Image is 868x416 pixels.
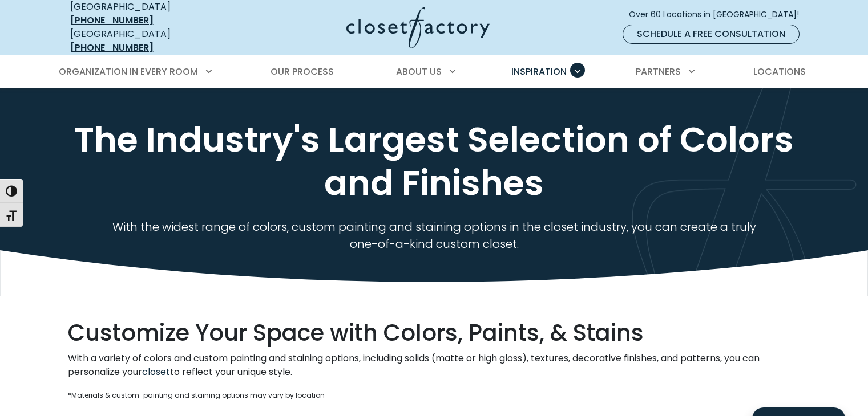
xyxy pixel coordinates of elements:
[623,25,800,44] a: Schedule a Free Consultation
[68,390,325,400] span: *Materials & custom-painting and staining options may vary by location
[112,219,756,252] span: With the widest range of colors, custom painting and staining options in the closet industry, you...
[70,14,154,27] a: [PHONE_NUMBER]
[68,319,801,347] h5: Customize Your Space with Colors, Paints, & Stains
[396,65,442,78] span: About Us
[753,65,806,78] span: Locations
[142,365,170,378] a: closet
[346,7,490,48] img: Closet Factory Logo
[68,118,801,205] h1: The Industry's Largest Selection of Colors and Finishes
[511,65,567,78] span: Inspiration
[271,65,334,78] span: Our Process
[628,5,809,25] a: Over 60 Locations in [GEOGRAPHIC_DATA]!
[68,352,801,379] p: With a variety of colors and custom painting and staining options, including solids (matte or hig...
[70,41,154,54] a: [PHONE_NUMBER]
[629,9,808,21] span: Over 60 Locations in [GEOGRAPHIC_DATA]!
[59,65,198,78] span: Organization in Every Room
[636,65,681,78] span: Partners
[70,27,236,55] div: [GEOGRAPHIC_DATA]
[51,56,818,88] nav: Primary Menu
